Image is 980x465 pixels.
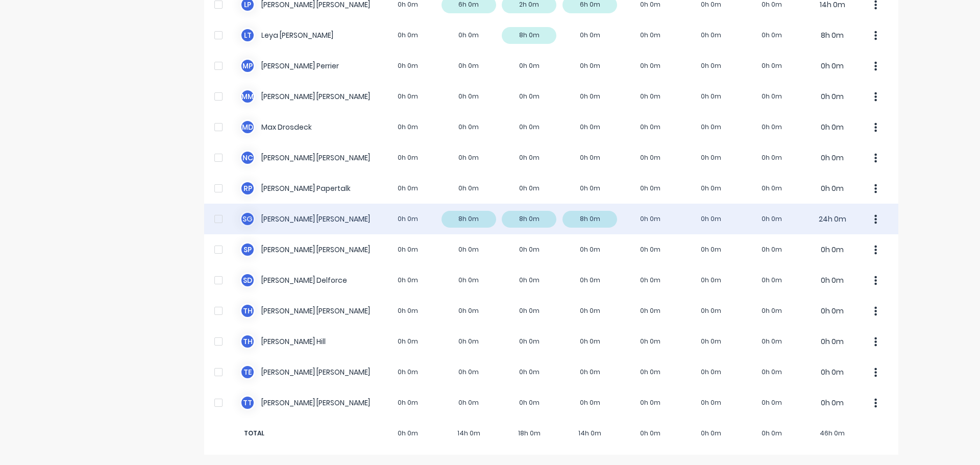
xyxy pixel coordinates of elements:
[378,429,438,438] span: 0h 0m
[438,429,499,438] span: 14h 0m
[559,429,620,438] span: 14h 0m
[742,429,802,438] span: 0h 0m
[499,429,560,438] span: 18h 0m
[681,429,742,438] span: 0h 0m
[802,429,863,438] span: 46h 0m
[620,429,681,438] span: 0h 0m
[240,429,378,438] span: TOTAL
